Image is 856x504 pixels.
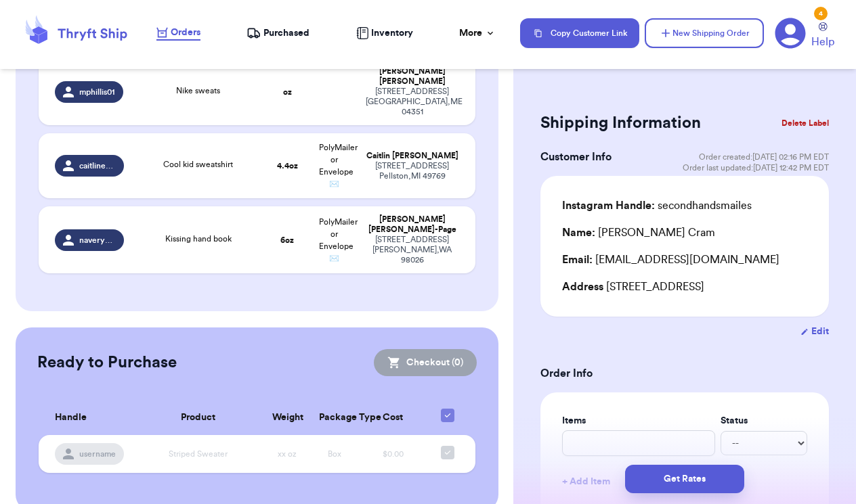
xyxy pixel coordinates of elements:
button: Delete Label [776,108,834,138]
span: Purchased [263,26,309,40]
button: Get Rates [625,465,744,493]
span: $0.00 [383,450,404,458]
a: Purchased [247,26,309,40]
span: Name: [562,227,595,238]
div: Caitlin [PERSON_NAME] [366,151,458,161]
div: [PERSON_NAME] [PERSON_NAME]-Page [366,214,458,235]
div: 4 [814,7,828,20]
span: Address [562,281,603,292]
span: Nike sweats [176,87,220,95]
span: Help [811,34,834,50]
div: [EMAIL_ADDRESS][DOMAIN_NAME] [562,252,807,268]
button: New Shipping Order [645,18,764,48]
span: Inventory [371,26,413,40]
label: Items [562,414,715,428]
strong: oz [283,88,292,96]
span: caitlinenathan [79,160,116,171]
div: [STREET_ADDRESS] [PERSON_NAME] , WA 98026 [366,235,458,265]
div: [PERSON_NAME] Cram [562,225,715,241]
span: Box [328,450,341,458]
div: secondhandsmailes [562,198,752,214]
a: Inventory [356,26,413,40]
span: Orders [171,26,200,39]
span: xx oz [278,450,297,458]
span: username [79,449,116,459]
th: Weight [264,400,311,435]
th: Cost [358,400,428,435]
h3: Customer Info [540,149,612,165]
span: Email: [562,254,593,265]
th: Product [132,400,263,435]
strong: 6 oz [280,236,294,244]
button: Copy Customer Link [520,18,639,48]
span: mphillis01 [79,87,115,97]
h2: Ready to Purchase [37,352,177,373]
button: Edit [800,325,829,338]
span: Striped Sweater [169,450,228,458]
button: Checkout (0) [374,349,477,376]
span: naverypage [79,235,116,246]
div: [STREET_ADDRESS] [562,279,807,295]
span: PolyMailer or Envelope ✉️ [319,218,358,262]
div: More [459,26,496,40]
span: Handle [55,411,87,425]
div: [STREET_ADDRESS] [GEOGRAPHIC_DATA] , ME 04351 [366,87,458,117]
span: Order last updated: [DATE] 12:42 PM EDT [683,162,829,173]
div: [PERSON_NAME] [PERSON_NAME] [366,66,458,87]
span: PolyMailer or Envelope ✉️ [319,143,358,188]
strong: 4.4 oz [277,162,298,170]
th: Package Type [311,400,358,435]
span: Order created: [DATE] 02:16 PM EDT [699,152,829,162]
a: Help [811,22,834,50]
a: Orders [156,26,200,41]
div: [STREET_ADDRESS] Pellston , MI 49769 [366,161,458,181]
h2: Shipping Information [540,112,701,134]
a: 4 [775,18,806,49]
span: Kissing hand book [165,235,232,243]
span: Cool kid sweatshirt [163,160,233,168]
label: Status [721,414,807,428]
h3: Order Info [540,365,829,382]
span: Instagram Handle: [562,200,655,211]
